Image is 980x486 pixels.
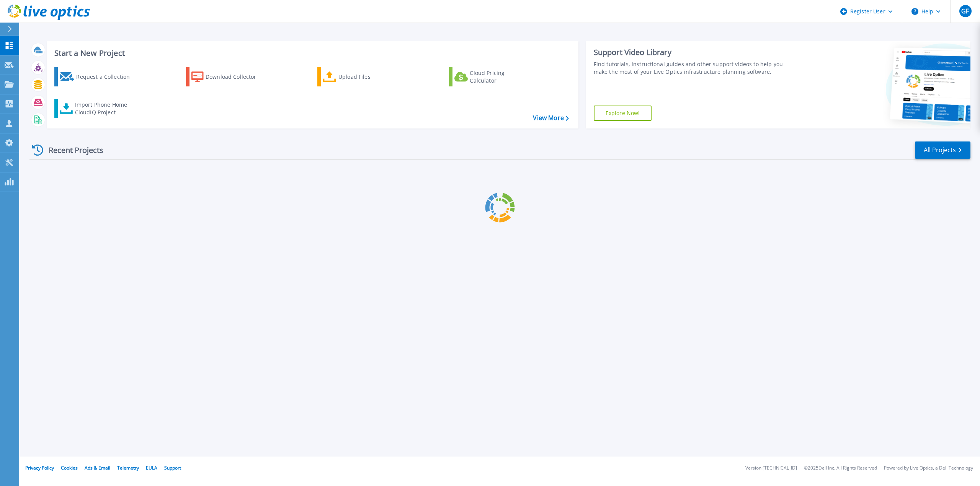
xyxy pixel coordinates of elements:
[449,67,534,86] a: Cloud Pricing Calculator
[75,101,135,116] div: Import Phone Home CloudIQ Project
[317,67,403,86] a: Upload Files
[594,47,792,57] div: Support Video Library
[915,141,970,159] a: All Projects
[54,67,140,86] a: Request a Collection
[884,466,973,471] li: Powered by Live Optics, a Dell Technology
[961,8,969,14] span: GF
[29,141,114,159] div: Recent Projects
[25,465,54,471] a: Privacy Policy
[594,60,792,76] div: Find tutorials, instructional guides and other support videos to help you make the most of your L...
[54,49,568,57] h3: Start a New Project
[186,67,271,86] a: Download Collector
[745,466,797,471] li: Version: [TECHNICAL_ID]
[76,69,137,85] div: Request a Collection
[804,466,877,471] li: © 2025 Dell Inc. All Rights Reserved
[470,69,531,85] div: Cloud Pricing Calculator
[117,465,139,471] a: Telemetry
[61,465,78,471] a: Cookies
[206,69,267,85] div: Download Collector
[594,106,652,121] a: Explore Now!
[164,465,181,471] a: Support
[533,114,568,122] a: View More
[146,465,157,471] a: EULA
[338,69,400,85] div: Upload Files
[85,465,110,471] a: Ads & Email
